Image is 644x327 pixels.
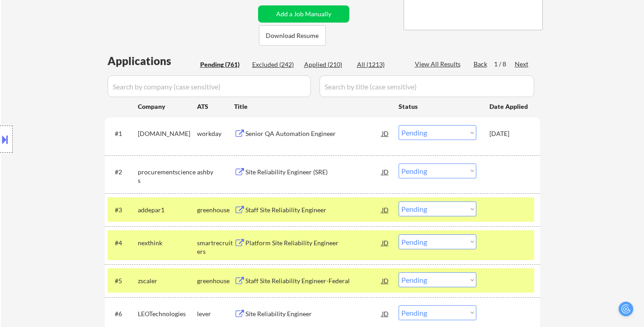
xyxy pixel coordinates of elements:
[197,276,234,285] div: greenhouse
[489,102,529,111] div: Date Applied
[494,60,515,69] div: 1 / 8
[399,98,476,114] div: Status
[381,234,390,251] div: JD
[381,201,390,218] div: JD
[197,102,234,111] div: ATS
[304,60,349,69] div: Applied (210)
[197,309,234,318] div: lever
[357,60,402,69] div: All (1213)
[245,206,382,215] div: Staff Site Reliability Engineer
[108,75,311,97] input: Search by company (case sensitive)
[415,60,463,69] div: View All Results
[200,60,245,69] div: Pending (761)
[259,25,326,46] button: Download Resume
[245,129,382,138] div: Senior QA Automation Engineer
[381,163,390,180] div: JD
[258,5,349,23] button: Add a Job Manually
[197,238,234,256] div: smartrecruiters
[381,125,390,141] div: JD
[381,305,390,322] div: JD
[245,276,382,285] div: Staff Site Reliability Engineer-Federal
[489,129,529,138] div: [DATE]
[115,238,131,248] div: #4
[381,272,390,289] div: JD
[474,60,488,69] div: Back
[197,129,234,138] div: workday
[115,309,131,318] div: #6
[252,60,297,69] div: Excluded (242)
[138,102,197,111] div: Company
[197,206,234,215] div: greenhouse
[245,168,382,177] div: Site Reliability Engineer (SRE)
[245,309,382,318] div: Site Reliability Engineer
[234,102,390,111] div: Title
[138,309,197,318] div: LEOTechnologies
[138,129,197,138] div: [DOMAIN_NAME]
[515,60,529,69] div: Next
[245,238,382,248] div: Platform Site Reliability Engineer
[320,75,534,97] input: Search by title (case sensitive)
[197,168,234,177] div: ashby
[138,206,197,215] div: addepar1
[138,168,197,185] div: procurementsciences
[138,238,197,248] div: nexthink
[138,276,197,285] div: zscaler
[115,276,131,285] div: #5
